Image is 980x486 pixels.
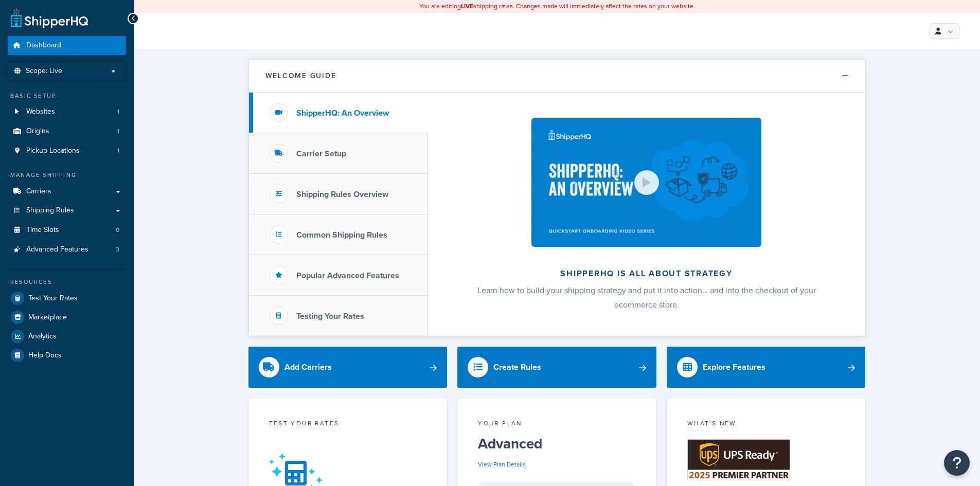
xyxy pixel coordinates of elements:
[8,141,126,160] li: Pickup Locations
[8,122,126,141] li: Origins
[117,107,119,116] span: 1
[26,245,88,254] span: Advanced Features
[26,187,51,196] span: Carriers
[296,271,399,280] h3: Popular Advanced Features
[478,460,526,469] a: View Plan Details
[493,360,541,374] div: Create Rules
[248,347,448,388] a: Add Carriers
[8,327,126,346] a: Analytics
[944,450,970,476] button: Open Resource Center
[8,289,126,308] a: Test Your Rates
[296,190,388,199] h3: Shipping Rules Overview
[26,226,59,235] span: Time Slots
[296,230,387,240] h3: Common Shipping Rules
[28,332,57,341] span: Analytics
[478,419,636,430] div: Your Plan
[8,122,126,141] a: Origins1
[117,127,119,136] span: 1
[284,360,332,374] div: Add Carriers
[296,149,346,158] h3: Carrier Setup
[8,308,126,327] a: Marketplace
[477,284,816,311] span: Learn how to build your shipping strategy and put it into action… and into the checkout of your e...
[8,221,126,240] li: Time Slots
[8,240,126,259] a: Advanced Features3
[26,147,80,155] span: Pickup Locations
[8,201,126,220] a: Shipping Rules
[28,351,62,360] span: Help Docs
[531,118,761,247] img: ShipperHQ is all about strategy
[8,92,126,100] div: Basic Setup
[26,127,49,136] span: Origins
[703,360,765,374] div: Explore Features
[26,67,62,76] span: Scope: Live
[457,347,656,388] a: Create Rules
[8,102,126,121] a: Websites1
[8,141,126,160] a: Pickup Locations1
[116,226,119,235] span: 0
[667,347,866,388] a: Explore Features
[8,240,126,259] li: Advanced Features
[265,72,336,80] h2: Welcome Guide
[8,102,126,121] li: Websites
[8,36,126,55] a: Dashboard
[478,436,636,452] h5: Advanced
[8,278,126,286] div: Resources
[28,313,67,322] span: Marketplace
[26,107,55,116] span: Websites
[8,221,126,240] a: Time Slots0
[249,60,865,93] button: Welcome Guide
[26,41,61,50] span: Dashboard
[26,206,74,215] span: Shipping Rules
[687,419,845,430] div: What's New
[117,147,119,155] span: 1
[8,182,126,201] a: Carriers
[461,2,473,11] b: LIVE
[269,419,427,430] div: Test your rates
[455,269,838,278] h2: ShipperHQ is all about strategy
[116,245,119,254] span: 3
[28,294,78,303] span: Test Your Rates
[8,346,126,365] a: Help Docs
[8,171,126,179] div: Manage Shipping
[296,109,389,118] h3: ShipperHQ: An Overview
[296,312,364,321] h3: Testing Your Rates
